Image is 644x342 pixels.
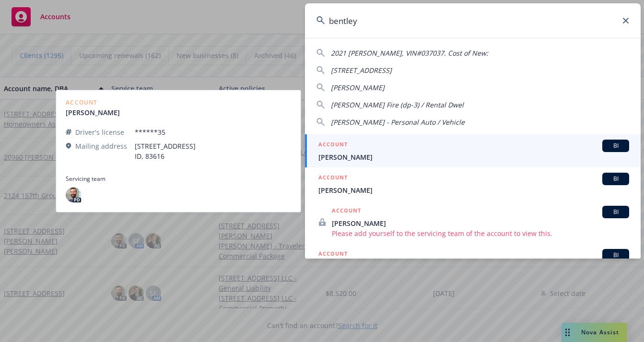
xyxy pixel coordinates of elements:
h5: ACCOUNT [318,140,348,151]
span: [PERSON_NAME] Fire (dp-3) / Rental Dwel [331,100,464,109]
span: BI [606,208,625,216]
a: ACCOUNTBI[PERSON_NAME] [305,134,641,167]
span: Please add yourself to the servicing team of the account to view this. [332,228,629,238]
h5: ACCOUNT [318,173,348,184]
span: [PERSON_NAME] [318,152,629,162]
span: 2021 [PERSON_NAME], VIN#037037. Cost of New: [331,48,488,58]
span: [PERSON_NAME] [331,83,385,92]
h5: ACCOUNT [318,249,348,260]
a: ACCOUNTBI [305,244,641,277]
span: [PERSON_NAME] [318,185,629,195]
span: BI [606,251,625,259]
span: [PERSON_NAME] - Personal Auto / Vehicle [331,118,465,127]
span: BI [606,175,625,183]
a: ACCOUNTBI[PERSON_NAME] [305,167,641,200]
span: [PERSON_NAME] [332,218,629,228]
a: ACCOUNTBI[PERSON_NAME]Please add yourself to the servicing team of the account to view this. [305,200,641,244]
span: BI [606,142,625,150]
span: [STREET_ADDRESS] [331,66,392,75]
h5: ACCOUNT [332,206,361,217]
input: Search... [305,3,641,38]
